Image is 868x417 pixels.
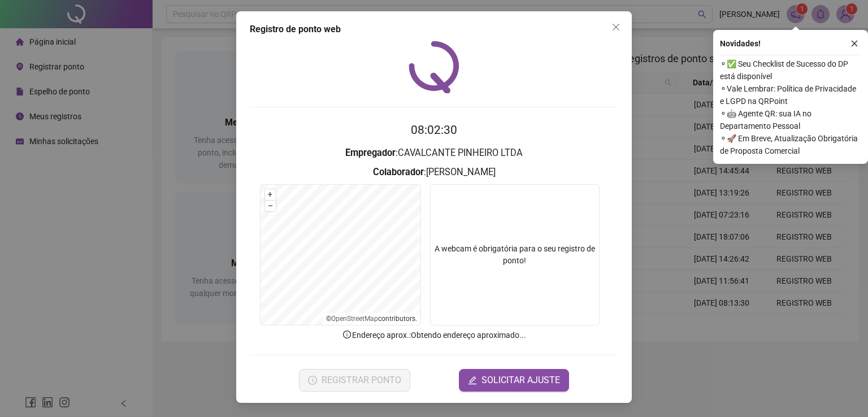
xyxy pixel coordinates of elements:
[468,376,477,385] span: edit
[265,189,276,200] button: +
[720,132,861,157] span: ⚬ 🚀 Em Breve, Atualização Obrigatória de Proposta Comercial
[326,315,417,323] li: © contributors.
[265,201,276,211] button: –
[720,107,861,132] span: ⚬ 🤖 Agente QR: sua IA no Departamento Pessoal
[411,123,457,137] time: 08:02:30
[331,315,378,323] a: OpenStreetMap
[850,40,858,47] span: close
[342,329,352,340] span: info-circle
[299,369,410,392] button: REGISTRAR PONTO
[459,369,569,392] button: editSOLICITAR AJUSTE
[250,23,618,36] div: Registro de ponto web
[430,184,600,325] div: A webcam é obrigatória para o seu registro de ponto!
[607,18,625,36] button: Close
[611,23,620,32] span: close
[345,147,396,158] strong: Empregador
[720,82,861,107] span: ⚬ Vale Lembrar: Política de Privacidade e LGPD na QRPoint
[373,167,424,177] strong: Colaborador
[481,373,560,387] span: SOLICITAR AJUSTE
[250,329,618,341] p: Endereço aprox. : Obtendo endereço aproximado...
[720,37,761,50] span: Novidades !
[720,58,861,82] span: ⚬ ✅ Seu Checklist de Sucesso do DP está disponível
[250,165,618,180] h3: : [PERSON_NAME]
[250,146,618,160] h3: : CAVALCANTE PINHEIRO LTDA
[409,41,459,93] img: QRPoint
